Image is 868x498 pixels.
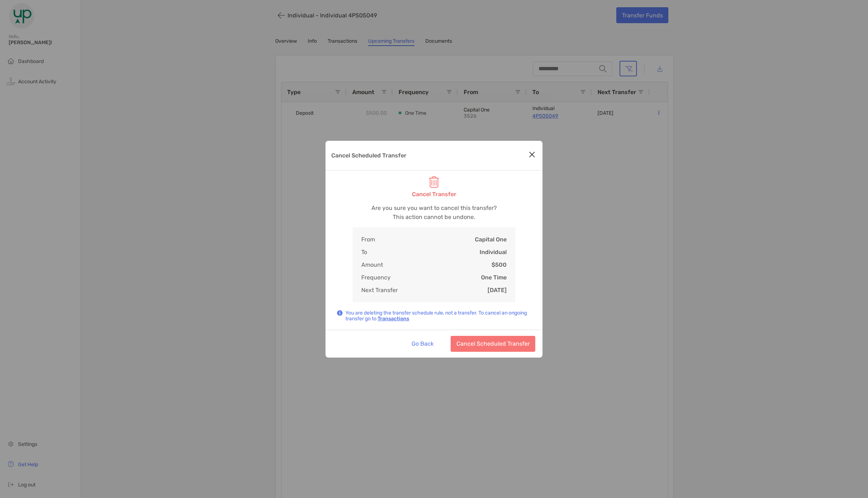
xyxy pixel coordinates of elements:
a: Transactions [378,316,409,322]
button: Cancel Scheduled Transfer [451,336,535,352]
p: One Time [481,274,507,281]
p: Cancel Scheduled Transfer [331,151,407,160]
p: [DATE] [488,287,507,294]
p: Cancel Transfer [412,191,456,198]
p: Capital One [475,236,507,243]
button: Close modal [527,149,537,160]
p: Individual [480,249,507,256]
p: Amount [361,261,383,268]
p: Frequency [361,274,391,281]
img: trash can [429,176,439,188]
p: From [361,236,375,243]
p: You are deleting the transfer schedule rule, not a transfer. To cancel an ongoing transfer go to [345,310,531,322]
button: Go Back [406,336,439,352]
p: Next Transfer [361,287,398,294]
p: $500 [492,261,507,268]
div: Cancel Scheduled Transfer [325,141,542,358]
img: Info Icon Blue [337,310,342,316]
p: Are you sure you want to cancel this transfer? This action cannot be undone. [371,203,497,221]
p: To [361,249,367,256]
